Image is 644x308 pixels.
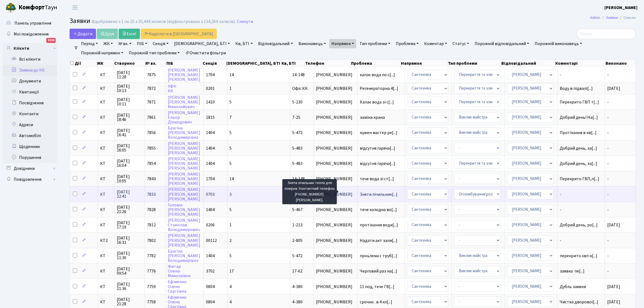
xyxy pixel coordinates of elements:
[316,208,355,212] span: [PHONE_NUMBER]
[560,238,603,243] span: -
[532,39,584,48] a: Порожній виконавець
[206,176,215,182] span: 1704
[147,145,156,151] span: 7855
[100,192,112,197] span: КТ
[605,60,636,67] th: Виконано
[3,29,57,40] a: Мої повідомлення3210
[117,221,143,229] span: [DATE] 17:19
[100,238,112,243] span: КТ2
[230,253,232,259] span: 5
[230,222,232,228] span: 1
[206,161,215,167] span: 1404
[168,187,200,202] a: [PERSON_NAME][PERSON_NAME][PERSON_NAME]
[230,114,232,120] span: 7
[92,19,236,24] div: Відображено з 1 по 25 з 35,444 записів (відфільтровано з 134,264 записів).
[360,176,394,182] span: тече вода зі ст[...]
[607,207,609,213] span: -
[360,115,403,120] span: заміна крана
[555,60,605,67] th: Коментарі
[100,208,112,212] span: КТ
[3,18,57,29] a: Панель управління
[357,39,393,48] a: Тип проблеми
[329,39,356,48] a: Напрямок
[117,251,143,260] span: [DATE] 11:30
[147,222,156,228] span: 7812
[230,85,232,91] span: 1
[360,238,397,244] span: Надати акт зали[...]
[147,191,156,197] span: 7833
[560,268,585,274] span: заявка пе[...]
[292,145,303,151] span: 5-483
[560,73,603,77] span: -
[472,39,531,48] a: Порожній відповідальний
[560,145,597,151] span: Добрий день, за[...]
[560,176,599,182] span: Перекрито ГВП,л[...]
[168,202,200,217] a: Головін[PERSON_NAME][PERSON_NAME]
[147,176,156,182] span: 7843
[316,161,355,166] span: [PHONE_NUMBER]
[206,268,215,274] span: 3702
[168,217,200,233] a: [PERSON_NAME]СтаніславВолодимирович
[3,152,57,163] a: Порушення
[607,222,620,228] span: [DATE]
[147,207,156,213] span: 7828
[237,19,253,24] a: Скинути
[292,85,308,91] span: Офіс КК
[100,300,112,304] span: КТ
[114,60,145,67] th: Створено
[400,60,448,67] th: Напрямок
[117,236,143,245] span: [DATE] 16:31
[168,125,200,140] a: Брагіна[PERSON_NAME]Володимирівна
[117,297,143,306] span: [DATE] 21:28
[135,39,149,48] a: ПІБ
[206,130,215,136] span: 1404
[607,145,609,151] span: -
[73,31,92,37] span: Додати
[147,253,156,259] span: 7782
[560,208,603,212] span: -
[560,99,599,105] span: Перекрито ГВП т[...]
[100,115,112,120] span: КТ
[206,72,215,78] span: 1704
[577,29,636,39] input: Пошук...
[230,238,232,244] span: 2
[316,223,355,227] span: [PHONE_NUMBER]
[230,268,234,274] span: 17
[202,60,226,67] th: Секція
[168,233,200,248] a: [PERSON_NAME][PERSON_NAME][PERSON_NAME]
[360,161,395,167] span: відсутня гаряча[...]
[606,15,618,20] a: Заявки
[604,4,637,11] a: [PERSON_NAME]
[100,223,112,227] span: КТ
[46,38,56,43] div: 3210
[168,156,200,171] a: [PERSON_NAME][PERSON_NAME][PERSON_NAME]
[70,29,96,39] a: Додати
[422,39,449,48] a: Коментар
[3,141,57,152] a: Щоденник
[147,85,156,91] span: 7872
[316,269,355,273] span: [PHONE_NUMBER]
[168,171,200,186] a: [PERSON_NAME][PERSON_NAME][PERSON_NAME]
[292,161,303,167] span: 5-483
[316,177,355,181] span: [PHONE_NUMBER]
[3,54,57,65] a: Всі клієнти
[316,100,355,104] span: [PHONE_NUMBER]
[206,253,215,259] span: 1404
[206,191,215,197] span: 0703
[100,100,112,104] span: КТ
[100,146,112,150] span: КТ
[316,285,355,289] span: [PHONE_NUMBER]
[292,130,303,136] span: 5-472
[147,130,156,136] span: 7856
[147,268,156,274] span: 7776
[3,65,57,76] a: Заявки до КК
[117,159,143,168] span: [DATE] 16:04
[233,39,255,48] a: Кв, БТІ
[19,3,45,12] b: Комфорт
[607,85,620,91] span: [DATE]
[607,99,609,105] span: -
[117,205,143,214] span: [DATE] 21:26
[282,179,337,204] div: Зняти лічильник тепла для повірки. Контактний телефон [PHONE_NUMBER]. [PERSON_NAME].
[607,114,609,120] span: -
[590,15,600,20] a: Admin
